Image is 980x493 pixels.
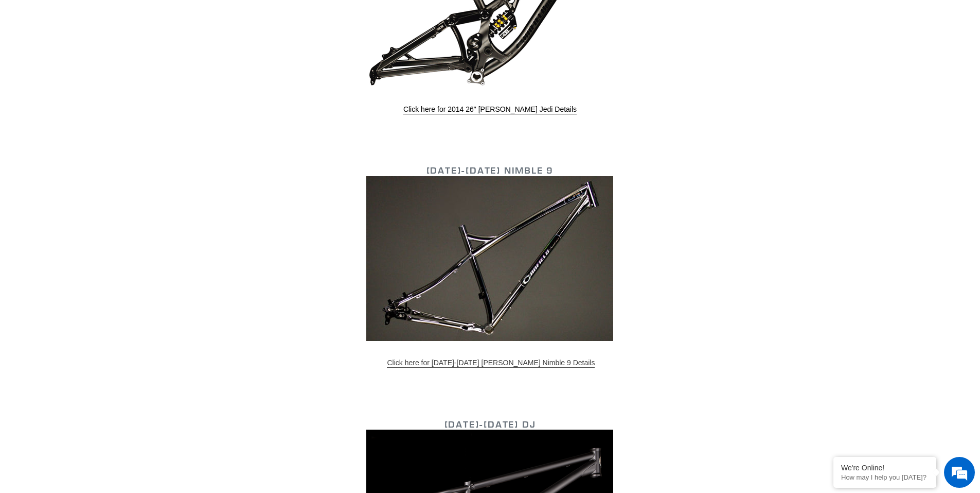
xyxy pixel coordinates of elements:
a: Click here for [DATE]-[DATE] [PERSON_NAME] Nimble 9 Details [387,359,595,368]
div: Navigation go back [11,57,27,72]
span: We're online! [60,130,142,234]
a: [DATE]-[DATE] DJ [444,418,536,431]
a: [DATE]-[DATE] Nimble 9 [426,164,554,177]
img: d_696896380_company_1647369064580_696896380 [33,52,59,77]
a: Click here for 2014 26" [PERSON_NAME] Jedi Details [403,105,577,114]
textarea: Type your message and hit 'Enter' [5,281,196,317]
div: We're Online! [841,464,929,472]
p: How may I help you today? [841,473,929,481]
div: Minimize live chat window [169,5,193,30]
div: Chat with us now [69,58,188,71]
